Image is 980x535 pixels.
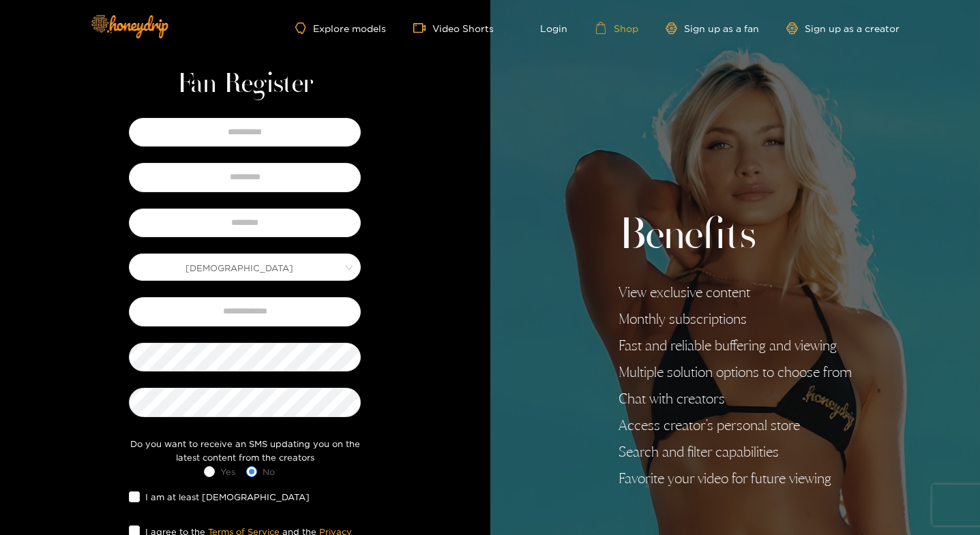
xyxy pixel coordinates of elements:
li: Search and filter capabilities [619,444,852,460]
li: Access creator's personal store [619,417,852,433]
a: Sign up as a fan [666,22,759,34]
a: Video Shorts [413,22,494,34]
span: video-camera [413,22,432,34]
li: View exclusive content [619,284,852,301]
a: Login [521,22,567,34]
li: Favorite your video for future viewing [619,470,852,487]
a: Explore models [295,22,385,34]
li: Chat with creators [619,391,852,407]
li: Fast and reliable buffering and viewing [619,337,852,354]
h2: Benefits [619,211,852,262]
a: Shop [595,22,638,34]
a: Sign up as a creator [786,22,900,34]
h1: Fan Register [177,68,313,101]
li: Monthly subscriptions [619,311,852,327]
div: Do you want to receive an SMS updating you on the latest content from the creators [125,437,364,465]
span: Male [130,258,360,277]
span: Yes [215,465,241,478]
li: Multiple solution options to choose from [619,364,852,380]
span: I am at least [DEMOGRAPHIC_DATA] [140,490,315,504]
span: No [257,465,280,478]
